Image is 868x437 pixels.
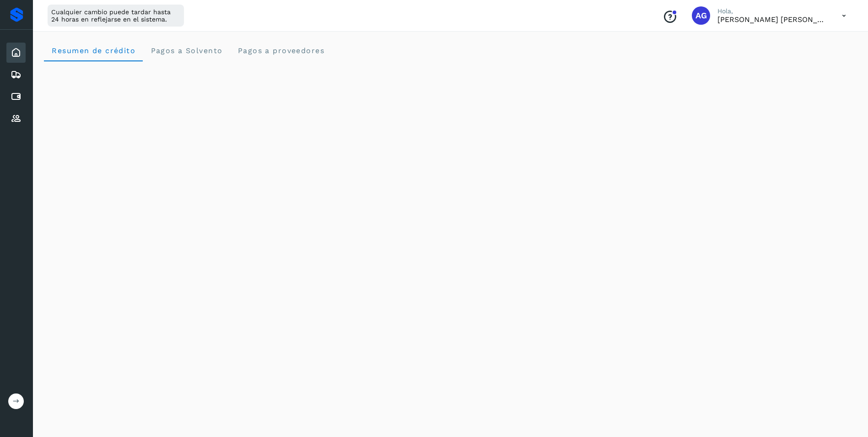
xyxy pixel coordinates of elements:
[48,5,184,27] div: Cualquier cambio puede tardar hasta 24 horas en reflejarse en el sistema.
[6,43,26,63] div: Inicio
[6,65,26,85] div: Embarques
[150,46,222,55] span: Pagos a Solvento
[6,109,26,129] div: Proveedores
[717,7,827,15] p: Hola,
[6,87,26,107] div: Cuentas por pagar
[51,46,135,55] span: Resumen de crédito
[717,15,827,24] p: Abigail Gonzalez Leon
[237,46,324,55] span: Pagos a proveedores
